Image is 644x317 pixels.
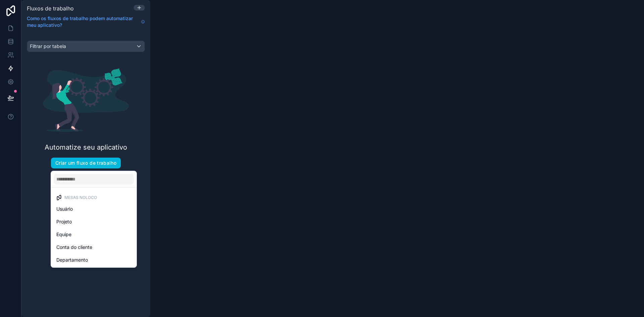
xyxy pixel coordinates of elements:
[56,257,88,263] font: Departamento
[64,195,97,200] font: Mesas Noloco
[56,244,92,250] font: Conta do cliente
[56,206,73,212] font: Usuário
[56,231,71,237] font: Equipe
[21,33,150,317] div: conteúdo rolável
[56,219,72,224] font: Projeto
